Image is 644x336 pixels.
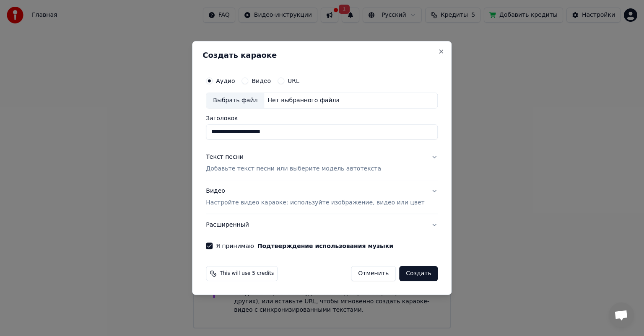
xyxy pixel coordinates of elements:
[206,115,438,121] label: Заголовок
[206,93,264,108] div: Выбрать файл
[288,78,299,84] label: URL
[206,165,381,173] p: Добавьте текст песни или выберите модель автотекста
[216,243,393,249] label: Я принимаю
[220,270,274,277] span: This will use 5 credits
[399,266,438,281] button: Создать
[206,187,424,207] div: Видео
[216,78,235,84] label: Аудио
[206,214,438,236] button: Расширенный
[206,199,424,207] p: Настройте видео караоке: используйте изображение, видео или цвет
[206,180,438,214] button: ВидеоНастройте видео караоке: используйте изображение, видео или цвет
[252,78,271,84] label: Видео
[264,96,343,105] div: Нет выбранного файла
[257,243,393,249] button: Я принимаю
[203,52,441,59] h2: Создать караоке
[206,153,244,161] div: Текст песни
[206,146,438,180] button: Текст песниДобавьте текст песни или выберите модель автотекста
[351,266,396,281] button: Отменить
